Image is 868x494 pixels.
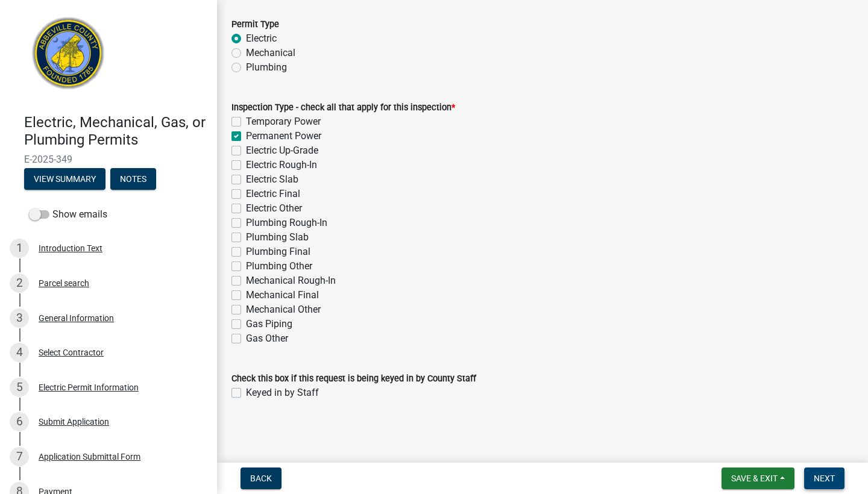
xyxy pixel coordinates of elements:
div: Select Contractor [39,348,104,357]
label: Electric Slab [246,172,298,187]
button: Save & Exit [722,467,794,489]
label: Keyed in by Staff [246,386,319,400]
h4: Electric, Mechanical, Gas, or Plumbing Permits [24,114,207,149]
div: 6 [10,412,29,431]
label: Mechanical Final [246,288,319,302]
label: Plumbing Rough-In [246,216,327,230]
label: Inspection Type - check all that apply for this inspection [231,104,455,112]
div: Application Submittal Form [39,452,140,461]
span: Save & Exit [731,474,778,483]
div: Electric Permit Information [39,383,139,392]
label: Electric Final [246,187,300,201]
span: Next [814,474,835,483]
label: Check this box if this request is being keyed in by County Staff [231,375,476,383]
label: Permanent Power [246,129,321,143]
div: Introduction Text [39,244,102,252]
button: Notes [110,168,156,190]
button: View Summary [24,168,105,190]
div: 5 [10,378,29,397]
div: 1 [10,239,29,258]
div: Submit Application [39,417,109,426]
wm-modal-confirm: Summary [24,175,105,184]
label: Temporary Power [246,114,321,129]
label: Electric Up-Grade [246,143,318,158]
label: Plumbing Slab [246,230,309,245]
label: Plumbing Other [246,259,312,274]
span: E-2025-349 [24,154,193,165]
label: Mechanical Rough-In [246,274,336,288]
wm-modal-confirm: Notes [110,175,156,184]
label: Plumbing Final [246,245,310,259]
div: General Information [39,314,114,322]
label: Electric Other [246,201,302,216]
label: Gas Other [246,331,288,346]
button: Next [804,467,844,489]
label: Mechanical [246,46,295,60]
label: Electric [246,31,277,46]
div: Parcel search [39,279,89,287]
div: 2 [10,274,29,293]
button: Back [241,467,281,489]
span: Back [250,474,272,483]
label: Electric Rough-In [246,158,317,172]
label: Show emails [29,207,107,222]
label: Mechanical Other [246,302,321,317]
div: 7 [10,447,29,466]
label: Gas Piping [246,317,292,331]
div: 3 [10,308,29,328]
img: Abbeville County, South Carolina [24,13,113,101]
div: 4 [10,343,29,362]
label: Permit Type [231,20,279,29]
label: Plumbing [246,60,287,75]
